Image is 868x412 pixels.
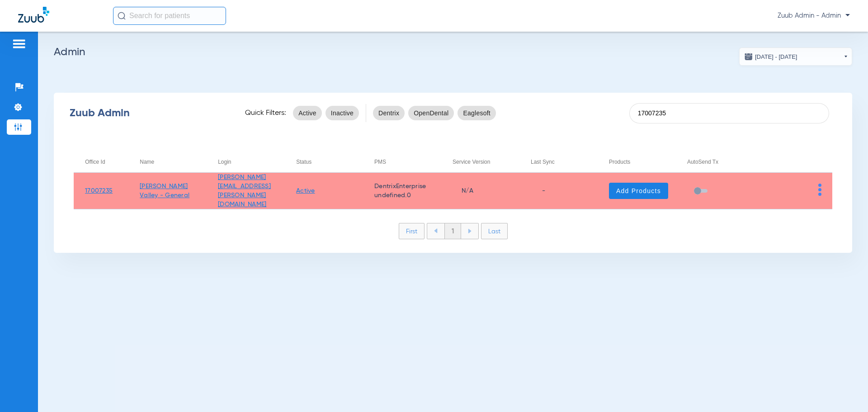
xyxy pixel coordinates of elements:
[778,11,850,20] span: Zuub Admin - Admin
[444,223,461,239] li: 1
[373,104,496,122] mat-chip-listbox: pms-filters
[616,186,661,195] span: Add Products
[298,109,316,118] span: Active
[374,157,386,167] div: PMS
[629,103,829,123] input: SEARCH office ID, email, name
[296,157,363,167] div: Status
[481,223,508,239] li: Last
[468,229,472,233] img: arrow-right-blue.svg
[85,157,105,167] div: Office Id
[744,52,753,61] img: date.svg
[140,183,189,199] a: [PERSON_NAME] Valley - General
[218,157,231,167] div: Login
[140,157,154,167] div: Name
[823,369,868,412] iframe: Chat Widget
[140,157,207,167] div: Name
[463,109,491,118] span: Eaglesoft
[453,157,519,167] div: Service Version
[609,183,668,199] button: Add Products
[18,7,49,23] img: Zuub Logo
[531,188,545,194] span: -
[453,157,490,167] div: Service Version
[531,157,598,167] div: Last Sync
[374,157,441,167] div: PMS
[739,47,852,66] button: [DATE] - [DATE]
[687,157,754,167] div: AutoSend Tx
[85,157,128,167] div: Office Id
[296,188,315,194] a: Active
[218,157,285,167] div: Login
[441,173,519,209] td: N/A
[363,173,441,209] td: DentrixEnterprise undefined.0
[113,7,226,25] input: Search for patients
[609,157,676,167] div: Products
[118,12,126,20] img: Search Icon
[609,157,630,167] div: Products
[245,109,286,118] span: Quick Filters:
[687,157,718,167] div: AutoSend Tx
[54,47,852,57] h2: Admin
[399,223,425,239] li: First
[218,174,271,208] a: [PERSON_NAME][EMAIL_ADDRESS][PERSON_NAME][DOMAIN_NAME]
[414,109,448,118] span: OpenDental
[85,188,113,194] a: 17007235
[378,109,399,118] span: Dentrix
[12,38,26,49] img: hamburger-icon
[70,109,229,118] div: Zuub Admin
[331,109,354,118] span: Inactive
[434,228,438,233] img: arrow-left-blue.svg
[296,157,311,167] div: Status
[531,157,555,167] div: Last Sync
[293,104,359,122] mat-chip-listbox: status-filters
[818,184,821,196] img: group-dot-blue.svg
